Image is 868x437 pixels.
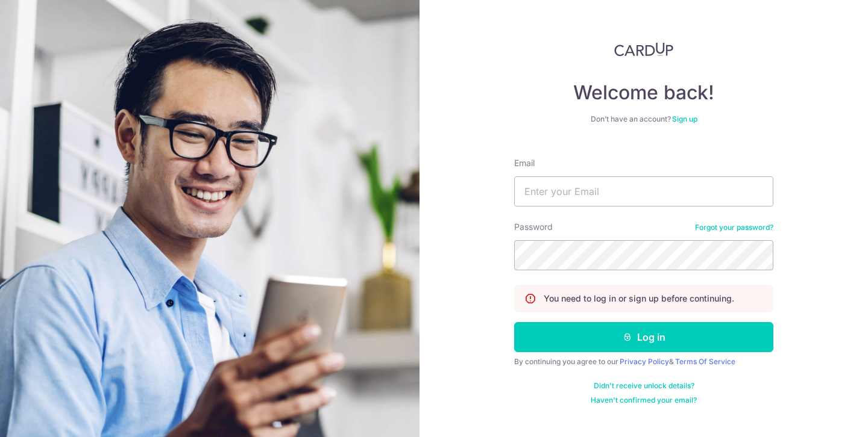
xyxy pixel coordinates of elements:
[514,114,773,124] div: Don’t have an account?
[594,381,694,391] a: Didn't receive unlock details?
[675,357,735,366] a: Terms Of Service
[620,357,669,366] a: Privacy Policy
[514,81,773,105] h4: Welcome back!
[672,114,697,123] a: Sign up
[514,357,773,367] div: By continuing you agree to our &
[591,395,697,405] a: Haven't confirmed your email?
[695,223,773,232] a: Forgot your password?
[614,42,673,57] img: CardUp Logo
[514,221,553,233] label: Password
[544,293,734,305] p: You need to log in or sign up before continuing.
[514,322,773,352] button: Log in
[514,157,535,169] label: Email
[514,176,773,206] input: Enter your Email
